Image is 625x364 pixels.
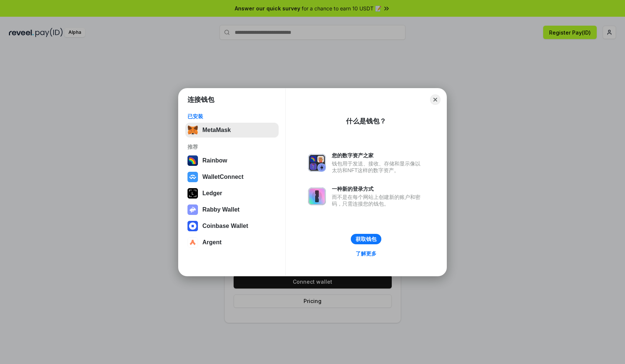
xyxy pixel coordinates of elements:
[356,236,376,242] div: 获取钱包
[187,221,198,231] img: svg+xml,%3Csvg%20width%3D%2228%22%20height%3D%2228%22%20viewBox%3D%220%200%2028%2028%22%20fill%3D...
[332,194,424,207] div: 而不是在每个网站上创建新的账户和密码，只需连接您的钱包。
[185,235,279,250] button: Argent
[185,219,279,233] button: Coinbase Wallet
[185,170,279,184] button: WalletConnect
[202,127,231,133] div: MetaMask
[356,250,376,257] div: 了解更多
[332,186,424,192] div: 一种新的登录方式
[332,152,424,159] div: 您的数字资产之家
[202,223,248,229] div: Coinbase Wallet
[187,144,276,150] div: 推荐
[308,154,326,172] img: svg+xml,%3Csvg%20xmlns%3D%22http%3A%2F%2Fwww.w3.org%2F2000%2Fsvg%22%20fill%3D%22none%22%20viewBox...
[351,234,381,244] button: 获取钱包
[202,190,222,197] div: Ledger
[187,155,198,166] img: svg+xml,%3Csvg%20width%3D%22120%22%20height%3D%22120%22%20viewBox%3D%220%200%20120%20120%22%20fil...
[202,206,240,213] div: Rabby Wallet
[185,202,279,217] button: Rabby Wallet
[187,125,198,135] img: svg+xml,%3Csvg%20fill%3D%22none%22%20height%3D%2233%22%20viewBox%3D%220%200%2035%2033%22%20width%...
[430,94,440,105] button: Close
[187,237,198,248] img: svg+xml,%3Csvg%20width%3D%2228%22%20height%3D%2228%22%20viewBox%3D%220%200%2028%2028%22%20fill%3D...
[202,174,244,180] div: WalletConnect
[187,204,198,215] img: svg+xml,%3Csvg%20xmlns%3D%22http%3A%2F%2Fwww.w3.org%2F2000%2Fsvg%22%20fill%3D%22none%22%20viewBox...
[187,95,214,104] h1: 连接钱包
[185,186,279,201] button: Ledger
[351,249,381,258] a: 了解更多
[202,239,222,246] div: Argent
[185,123,279,138] button: MetaMask
[332,160,424,174] div: 钱包用于发送、接收、存储和显示像以太坊和NFT这样的数字资产。
[187,172,198,182] img: svg+xml,%3Csvg%20width%3D%2228%22%20height%3D%2228%22%20viewBox%3D%220%200%2028%2028%22%20fill%3D...
[346,117,386,126] div: 什么是钱包？
[187,188,198,199] img: svg+xml,%3Csvg%20xmlns%3D%22http%3A%2F%2Fwww.w3.org%2F2000%2Fsvg%22%20width%3D%2228%22%20height%3...
[187,113,276,120] div: 已安装
[308,187,326,205] img: svg+xml,%3Csvg%20xmlns%3D%22http%3A%2F%2Fwww.w3.org%2F2000%2Fsvg%22%20fill%3D%22none%22%20viewBox...
[185,153,279,168] button: Rainbow
[202,157,227,164] div: Rainbow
